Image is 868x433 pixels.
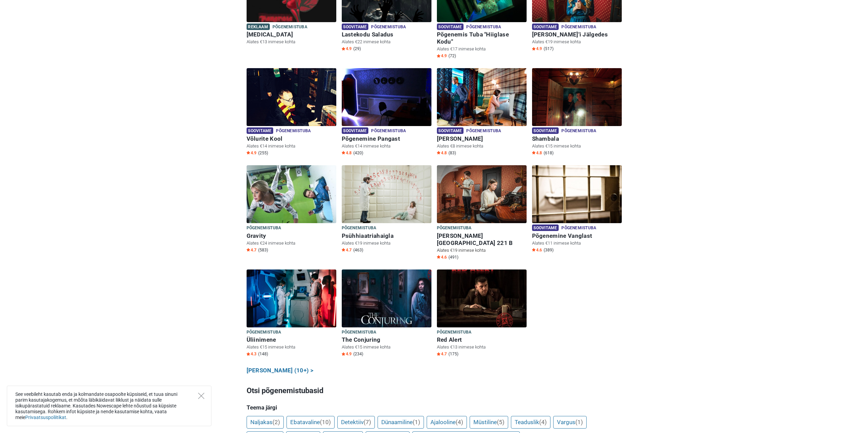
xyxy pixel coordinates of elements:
[198,393,204,399] button: Close
[342,247,352,253] span: 4.7
[532,68,622,126] img: Shambala
[342,248,345,251] img: Star
[448,53,456,59] span: (72)
[532,150,542,156] span: 4.8
[532,165,622,254] a: Põgenemine Vanglast Soovitame Põgenemistuba Põgenemine Vanglast Alates €11 inimese kohta Star4.6 ...
[437,269,527,327] img: Red Alert
[532,165,622,223] img: Põgenemine Vanglast
[247,39,336,45] p: Alates €13 inimese kohta
[247,165,336,254] a: Gravity Põgenemistuba Gravity Alates €24 inimese kohta Star4.7 (583)
[437,225,472,232] span: Põgenemistuba
[258,247,268,253] span: (583)
[247,248,250,251] img: Star
[353,351,363,357] span: (234)
[413,419,420,426] span: (1)
[561,225,596,232] span: Põgenemistuba
[342,47,345,50] img: Star
[437,68,527,126] img: Sherlock Holmes
[247,344,336,350] p: Alates €15 inimese kohta
[342,336,431,343] h6: The Conjuring
[342,31,431,38] h6: Lastekodu Saladus
[286,416,335,429] a: Ebatavaline(10)
[364,419,371,426] span: (7)
[247,232,336,239] h6: Gravity
[247,366,314,375] a: [PERSON_NAME] (10+) >
[273,419,280,426] span: (2)
[437,336,527,343] h6: Red Alert
[497,419,504,426] span: (5)
[437,247,527,253] p: Alates €19 inimese kohta
[532,232,622,239] h6: Põgenemine Vanglast
[437,24,464,30] span: Soovitame
[247,68,336,157] a: Võlurite Kool Soovitame Põgenemistuba Võlurite Kool Alates €14 inimese kohta Star4.9 (255)
[532,248,535,251] img: Star
[437,352,440,356] img: Star
[437,135,527,142] h6: [PERSON_NAME]
[247,416,284,429] a: Naljakas(2)
[437,165,527,223] img: Baker Street 221 B
[456,419,463,426] span: (4)
[342,135,431,142] h6: Põgenemine Pangast
[561,24,596,31] span: Põgenemistuba
[247,150,256,156] span: 4.9
[247,351,256,357] span: 4.3
[437,54,440,58] img: Star
[342,225,377,232] span: Põgenemistuba
[342,39,431,45] p: Alates €22 inimese kohta
[532,47,535,50] img: Star
[437,127,464,134] span: Soovitame
[342,351,352,357] span: 4.9
[532,151,535,154] img: Star
[437,254,447,260] span: 4.6
[247,269,336,327] img: Üliinimene
[437,151,440,154] img: Star
[247,336,336,343] h6: Üliinimene
[342,165,431,223] img: Psühhiaatriahaigla
[342,352,345,356] img: Star
[247,385,622,396] h3: Otsi põgenemistubasid
[342,240,431,246] p: Alates €19 inimese kohta
[320,419,331,426] span: (10)
[353,247,363,253] span: (463)
[353,150,363,156] span: (420)
[7,386,211,426] div: See veebileht kasutab enda ja kolmandate osapoolte küpsiseid, et tuua sinuni parim kasutajakogemu...
[247,143,336,149] p: Alates €14 inimese kohta
[561,127,596,135] span: Põgenemistuba
[247,68,336,126] img: Võlurite Kool
[466,24,501,31] span: Põgenemistuba
[247,329,281,336] span: Põgenemistuba
[247,31,336,38] h6: [MEDICAL_DATA]
[371,127,406,135] span: Põgenemistuba
[532,68,622,157] a: Shambala Soovitame Põgenemistuba Shambala Alates €15 inimese kohta Star4.8 (618)
[575,419,583,426] span: (1)
[437,351,447,357] span: 4.7
[342,344,431,350] p: Alates €15 inimese kohta
[544,46,554,51] span: (517)
[342,46,352,51] span: 4.9
[427,416,467,429] a: Ajalooline(4)
[532,39,622,45] p: Alates €19 inimese kohta
[532,127,559,134] span: Soovitame
[371,24,406,31] span: Põgenemistuba
[437,53,447,59] span: 4.9
[247,247,256,253] span: 4.7
[247,127,274,134] span: Soovitame
[342,24,369,30] span: Soovitame
[337,416,375,429] a: Detektiiv(7)
[511,416,550,429] a: Teaduslik(4)
[437,143,527,149] p: Alates €8 inimese kohta
[342,143,431,149] p: Alates €14 inimese kohta
[247,165,336,223] img: Gravity
[544,247,554,253] span: (389)
[532,135,622,142] h6: Shambala
[247,404,622,411] h5: Teema järgi
[532,240,622,246] p: Alates €11 inimese kohta
[437,344,527,350] p: Alates €13 inimese kohta
[437,150,447,156] span: 4.8
[437,232,527,247] h6: [PERSON_NAME][GEOGRAPHIC_DATA] 221 B
[342,151,345,154] img: Star
[247,225,281,232] span: Põgenemistuba
[273,24,307,31] span: Põgenemistuba
[25,415,66,420] a: Privaatsuspoliitikat
[437,255,440,259] img: Star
